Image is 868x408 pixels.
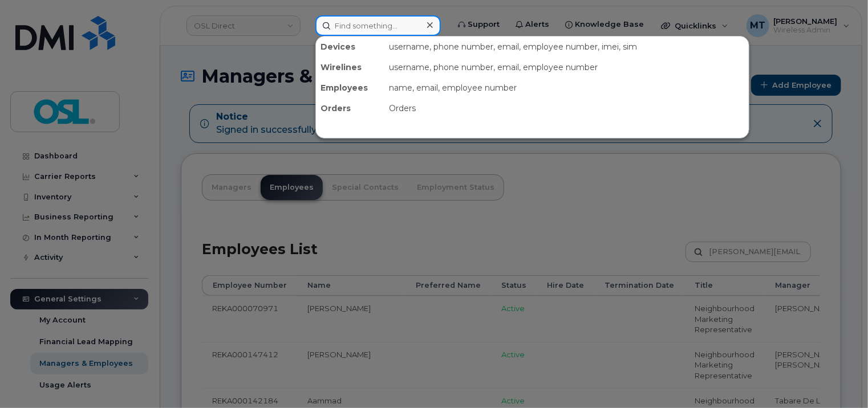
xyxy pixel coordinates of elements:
div: username, phone number, email, employee number, imei, sim [384,36,749,57]
div: Employees [316,77,384,98]
div: Orders [384,98,749,119]
div: name, email, employee number [384,77,749,98]
div: Wirelines [316,57,384,77]
div: Orders [316,98,384,119]
div: Devices [316,36,384,57]
div: username, phone number, email, employee number [384,57,749,77]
